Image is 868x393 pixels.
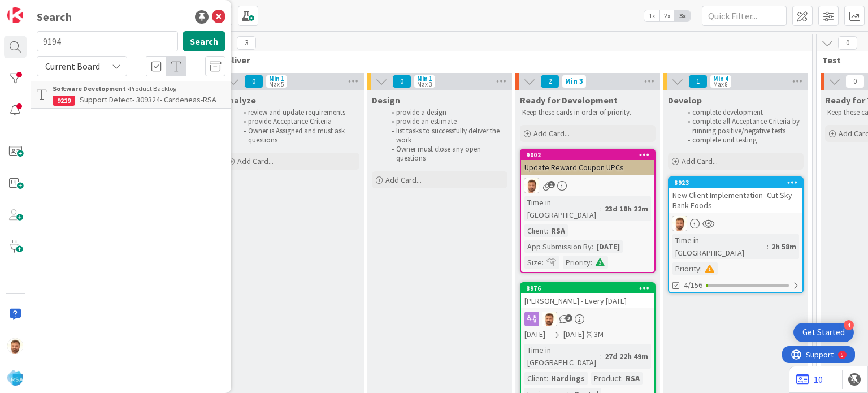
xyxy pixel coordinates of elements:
[546,224,548,237] span: :
[644,10,659,21] span: 1x
[623,372,643,385] div: RSA
[385,145,506,163] li: Owner must close any open questions
[542,312,557,326] img: AS
[669,216,802,231] div: AS
[526,284,654,292] div: 8976
[548,224,568,237] div: RSA
[594,329,604,340] div: 3M
[602,350,651,362] div: 27d 22h 49m
[682,156,718,166] span: Add Card...
[591,256,592,269] span: :
[845,75,865,88] span: 0
[521,150,654,160] div: 9002
[563,256,591,269] div: Priority
[700,262,702,275] span: :
[669,188,802,213] div: New Client Implementation- Cut Sky Bank Foods
[524,196,600,221] div: Time in [GEOGRAPHIC_DATA]
[669,178,802,188] div: 8923
[565,314,572,322] span: 3
[672,262,700,275] div: Priority
[53,96,75,106] div: 9219
[702,6,787,26] input: Quick Filter...
[59,5,62,14] div: 5
[838,36,857,50] span: 0
[37,31,178,51] input: Search for title...
[565,79,583,84] div: Min 3
[269,76,284,81] div: Min 1
[524,329,545,340] span: [DATE]
[521,312,654,326] div: AS
[524,224,546,237] div: Client
[385,175,422,185] span: Add Card...
[563,329,584,340] span: [DATE]
[7,338,23,354] img: AS
[521,293,654,308] div: [PERSON_NAME] - Every [DATE]
[53,84,129,93] b: Software Development ›
[688,75,708,88] span: 1
[385,108,506,117] li: provide a design
[713,76,728,81] div: Min 4
[521,178,654,193] div: AS
[526,151,654,159] div: 9002
[524,178,539,193] img: AS
[524,372,546,385] div: Client
[7,7,23,23] img: Visit kanbanzone.com
[417,81,432,87] div: Max 3
[844,320,854,330] div: 4
[237,156,274,166] span: Add Card...
[802,327,845,338] div: Get Started
[668,94,702,106] span: Develop
[31,81,231,109] a: Software Development ›Product Backlog9219Support Defect- 309324- Cardeneas-RSA
[24,2,51,15] span: Support
[524,256,542,269] div: Size
[385,117,506,126] li: provide an estimate
[521,283,654,293] div: 8976
[602,202,651,215] div: 23d 18h 22m
[682,108,802,117] li: complete development
[682,117,802,136] li: complete all Acceptance Criteria by running positive/negative tests
[237,127,358,145] li: Owner is Assigned and must ask questions
[392,75,411,88] span: 0
[237,117,358,126] li: provide Acceptance Criteria
[542,256,544,269] span: :
[244,75,263,88] span: 0
[682,136,802,145] li: complete unit testing
[713,81,728,87] div: Max 8
[593,240,623,253] div: [DATE]
[522,108,653,117] p: Keep these cards in order of priority.
[524,344,600,369] div: Time in [GEOGRAPHIC_DATA]
[520,149,656,273] a: 9002Update Reward Coupon UPCsASTime in [GEOGRAPHIC_DATA]:23d 18h 22mClient:RSAApp Submission By:[...
[796,373,823,386] a: 10
[546,372,548,385] span: :
[521,283,654,308] div: 8976[PERSON_NAME] - Every [DATE]
[45,61,100,72] span: Current Board
[524,240,592,253] div: App Submission By
[53,84,225,94] div: Product Backlog
[674,179,802,187] div: 8923
[269,81,284,87] div: Max 5
[793,323,854,342] div: Open Get Started checklist, remaining modules: 4
[237,108,358,117] li: review and update requirements
[675,10,690,21] span: 3x
[80,94,216,105] span: Support Defect- 309324- Cardeneas-RSA
[417,76,432,81] div: Min 1
[592,240,593,253] span: :
[684,279,702,291] span: 4/156
[669,178,802,213] div: 8923New Client Implementation- Cut Sky Bank Foods
[221,54,798,66] span: Deliver
[621,372,623,385] span: :
[668,176,804,293] a: 8923New Client Implementation- Cut Sky Bank FoodsASTime in [GEOGRAPHIC_DATA]:2h 58mPriority:4/156
[7,370,23,386] img: avatar
[769,240,799,253] div: 2h 58m
[540,75,559,88] span: 2
[521,160,654,175] div: Update Reward Coupon UPCs
[600,350,602,362] span: :
[520,94,618,106] span: Ready for Development
[659,10,675,21] span: 2x
[37,8,72,25] div: Search
[385,127,506,145] li: list tasks to successfully deliver the work
[600,202,602,215] span: :
[591,372,621,385] div: Product
[533,128,570,139] span: Add Card...
[548,181,555,188] span: 1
